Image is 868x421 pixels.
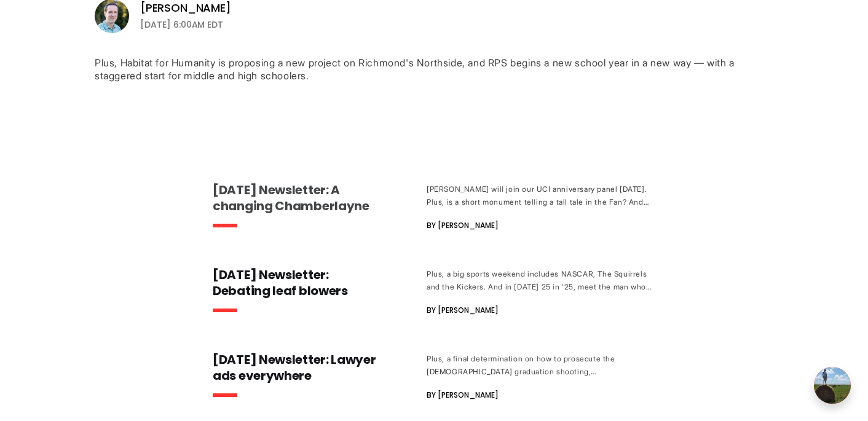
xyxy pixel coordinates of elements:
[427,303,499,318] span: By [PERSON_NAME]
[140,1,231,15] a: [PERSON_NAME]
[140,17,223,32] time: [DATE] 6:00AM EDT
[427,267,655,293] div: Plus, a big sports weekend includes NASCAR, The Squirrels and the Kickers. And in [DATE] 25 in '2...
[213,267,377,299] h3: [DATE] Newsletter: Debating leaf blowers
[427,388,499,403] span: By [PERSON_NAME]
[213,352,655,407] a: [DATE] Newsletter: Lawyer ads everywhere Plus, a final determination on how to prosecute the [DEM...
[803,361,868,421] iframe: portal-trigger
[213,182,377,214] h3: [DATE] Newsletter: A changing Chamberlayne
[213,352,377,384] h3: [DATE] Newsletter: Lawyer ads everywhere
[427,352,655,378] div: Plus, a final determination on how to prosecute the [DEMOGRAPHIC_DATA] graduation shooting, [PERS...
[213,267,655,322] a: [DATE] Newsletter: Debating leaf blowers Plus, a big sports weekend includes NASCAR, The Squirrel...
[95,57,773,82] div: Plus, Habitat for Humanity is proposing a new project on Richmond's Northside, and RPS begins a n...
[427,218,499,233] span: By [PERSON_NAME]
[427,183,655,208] div: [PERSON_NAME] will join our UCI anniversary panel [DATE]. Plus, is a short monument telling a tal...
[213,182,655,237] a: [DATE] Newsletter: A changing Chamberlayne [PERSON_NAME] will join our UCI anniversary panel [DAT...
